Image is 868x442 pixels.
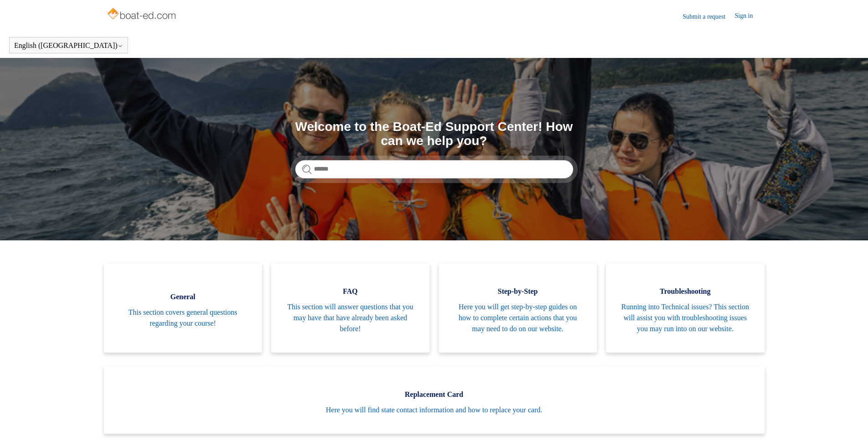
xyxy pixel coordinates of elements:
a: Replacement Card Here you will find state contact information and how to replace your card. [104,366,765,434]
span: Replacement Card [118,389,751,400]
span: Here you will find state contact information and how to replace your card. [118,405,751,416]
span: Troubleshooting [620,286,751,297]
span: Step-by-Step [452,286,584,297]
a: General This section covers general questions regarding your course! [104,263,262,353]
span: General [118,291,249,302]
a: FAQ This section will answer questions that you may have that have already been asked before! [271,263,430,353]
span: This section will answer questions that you may have that have already been asked before! [285,302,416,334]
a: Step-by-Step Here you will get step-by-step guides on how to complete certain actions that you ma... [439,263,597,353]
span: This section covers general questions regarding your course! [118,307,249,329]
input: Search [295,160,573,178]
a: Troubleshooting Running into Technical issues? This section will assist you with troubleshooting ... [606,263,765,353]
button: English ([GEOGRAPHIC_DATA]) [14,42,123,50]
a: Sign in [734,11,762,22]
span: FAQ [285,286,416,297]
span: Here you will get step-by-step guides on how to complete certain actions that you may need to do ... [452,302,584,334]
span: Running into Technical issues? This section will assist you with troubleshooting issues you may r... [620,302,751,334]
h1: Welcome to the Boat-Ed Support Center! How can we help you? [295,120,573,148]
a: Submit a request [683,12,734,21]
img: Boat-Ed Help Center home page [106,5,179,24]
